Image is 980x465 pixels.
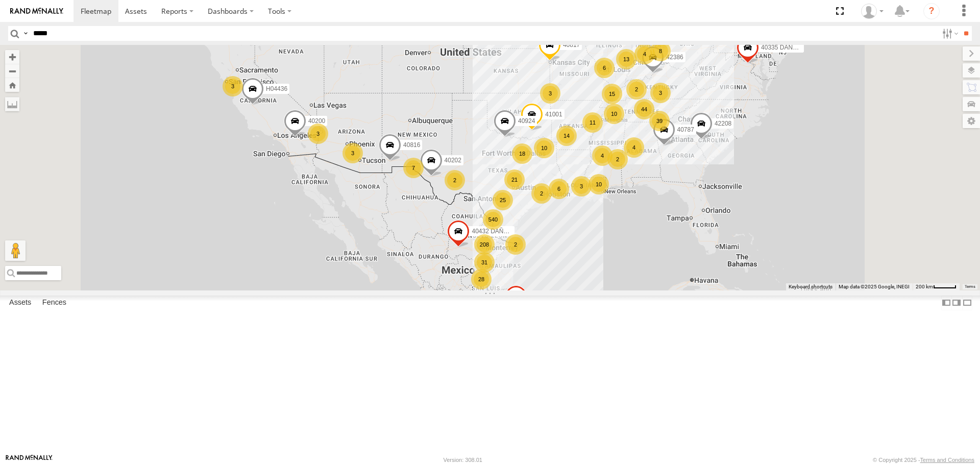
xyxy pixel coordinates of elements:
div: 2 [531,183,552,204]
label: Dock Summary Table to the Left [941,296,951,310]
span: 200 km [916,284,933,289]
button: Map Scale: 200 km per 42 pixels [913,283,960,290]
span: 40924 [518,118,535,125]
div: 8 [650,41,671,61]
div: 14 [556,126,577,146]
div: 6 [594,58,615,78]
span: 40787 [677,126,694,133]
div: 15 [602,84,622,104]
span: 40200 [308,118,325,125]
a: Terms (opens in new tab) [965,284,975,288]
div: 6 [549,179,569,199]
div: 3 [650,83,671,103]
i: ? [923,3,940,19]
div: 10 [604,104,624,124]
div: 3 [571,176,592,197]
label: Dock Summary Table to the Right [951,296,962,310]
img: rand-logo.svg [10,8,63,15]
span: 40816 [403,141,420,149]
button: Zoom in [5,50,19,64]
div: 10 [589,174,609,194]
div: 3 [540,83,560,104]
button: Keyboard shortcuts [789,283,832,290]
div: Version: 308.01 [444,457,482,463]
span: 40432 DAÑADO [472,228,517,235]
a: Terms and Conditions [920,457,974,463]
button: Zoom Home [5,78,19,92]
div: 540 [483,209,503,230]
div: 18 [512,143,532,164]
span: 42386 [666,54,683,61]
label: Assets [4,296,36,310]
div: 3 [308,124,328,144]
div: 44 [634,99,654,119]
div: 10 [534,138,554,158]
div: Caseta Laredo TX [857,4,887,19]
span: 40817 [563,42,580,49]
div: 7 [403,158,424,178]
span: 40335 DAÑADO [761,44,806,52]
label: Hide Summary Table [962,296,972,310]
div: 2 [607,149,628,169]
div: 208 [474,234,495,255]
div: 21 [504,169,525,190]
span: Map data ©2025 Google, INEGI [839,284,910,289]
div: 3 [223,76,243,96]
span: 41001 [545,111,562,118]
div: 3 [342,143,363,163]
span: 42208 [715,120,731,128]
button: Drag Pegman onto the map to open Street View [5,240,26,261]
div: 28 [471,269,492,289]
div: 11 [582,112,603,133]
div: 2 [445,170,465,190]
div: 4 [624,137,644,158]
div: 2 [626,79,647,100]
label: Search Filter Options [938,26,960,41]
div: 39 [649,111,670,131]
div: 31 [474,252,495,273]
span: 40202 [445,157,461,164]
label: Search Query [21,26,30,41]
label: Fences [37,296,71,310]
div: 13 [616,49,636,69]
div: © Copyright 2025 - [873,457,974,463]
div: 4 [592,145,612,166]
div: 2 [505,234,526,255]
button: Zoom out [5,64,19,78]
label: Map Settings [963,114,980,128]
span: H04436 [266,86,287,93]
a: Visit our Website [6,455,53,465]
label: Measure [5,97,19,111]
div: 4 [634,44,655,64]
div: 25 [493,190,513,210]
